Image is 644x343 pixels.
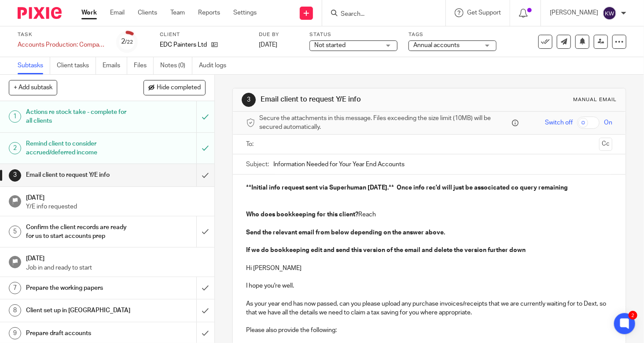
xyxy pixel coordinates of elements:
a: Audit logs [199,57,233,74]
a: Email [110,8,125,17]
span: Secure the attachments in this message. Files exceeding the size limit (10MB) will be secured aut... [259,114,510,132]
a: Files [134,57,154,74]
div: 9 [9,327,21,339]
button: Hide completed [144,80,206,95]
p: Y/E info requested [26,202,206,211]
h1: Prepare the working papers [26,281,134,295]
div: 5 [9,226,21,238]
p: [PERSON_NAME] [550,8,598,17]
label: Due by [259,31,298,38]
p: As your year end has now passed, can you please upload any purchase invoices/receipts that we are... [246,299,612,317]
div: 8 [9,304,21,317]
div: 7 [9,282,21,294]
div: 2 [121,36,133,47]
a: Reports [198,8,220,17]
div: 3 [242,93,256,107]
h1: Email client to request Y/E info [261,95,448,104]
span: Annual accounts [413,42,460,48]
a: Notes (0) [160,57,192,74]
p: Job in and ready to start [26,263,206,272]
span: Not started [314,42,346,48]
a: Client tasks [57,57,96,74]
span: Switch off [545,118,573,127]
button: Cc [599,138,612,151]
h1: Confirm the client records are ready for us to start accounts prep [26,221,134,243]
div: Accounts Production: Companies [18,40,106,49]
img: Pixie [18,7,62,19]
div: 2 [9,142,21,154]
small: /22 [125,40,133,44]
h1: Actions re stock take - complete for all clients [26,106,134,128]
h1: [DATE] [26,191,206,202]
p: Please also provide the following: [246,326,612,335]
p: I hope you're well. [246,281,612,290]
button: + Add subtask [9,80,57,95]
span: On [604,118,612,127]
label: Task [18,31,106,38]
strong: Who does bookkeeping for this client? [246,212,358,218]
a: Subtasks [18,57,50,74]
a: Work [81,8,97,17]
h1: Remind client to consider accrued/deferred income [26,137,134,160]
strong: Send the relevant email from below depending on the answer above. [246,230,445,236]
span: Hide completed [157,84,201,91]
h1: Email client to request Y/E info [26,168,134,182]
a: Settings [233,8,257,17]
div: 3 [9,169,21,182]
div: 1 [9,110,21,123]
label: Subject: [246,160,269,169]
div: Manual email [573,96,617,103]
img: svg%3E [603,6,617,20]
label: Tags [408,31,497,38]
h1: Client set up in [GEOGRAPHIC_DATA] [26,304,134,317]
p: EDC Painters Ltd [160,40,207,49]
input: Search [340,11,419,18]
div: 2 [629,311,637,320]
p: Reach [246,210,612,219]
span: [DATE] [259,42,277,48]
p: Hi [PERSON_NAME] [246,264,612,282]
strong: If we do bookkeeping edit and send this version of the email and delete the version further down [246,247,526,253]
a: Clients [138,8,157,17]
a: Emails [103,57,127,74]
label: To: [246,140,256,149]
h1: [DATE] [26,252,206,263]
label: Client [160,31,248,38]
a: Team [170,8,185,17]
span: Get Support [467,10,501,16]
h1: Prepare draft accounts [26,327,134,340]
label: Status [309,31,397,38]
strong: **Initial info request sent via Superhuman [DATE].** Once info rec'd will just be associcated co ... [246,185,568,191]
